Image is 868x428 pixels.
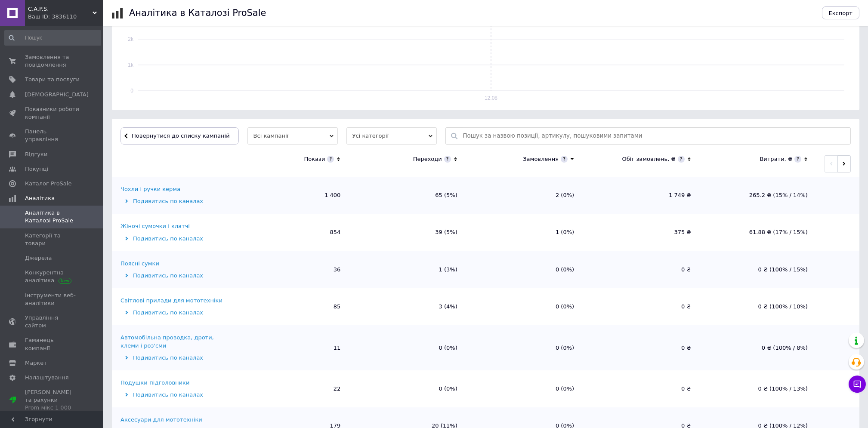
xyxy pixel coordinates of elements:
[25,336,80,352] span: Гаманець компанії
[25,91,89,99] span: [DEMOGRAPHIC_DATA]
[25,254,52,262] span: Джерела
[132,132,230,139] span: Повернутися до списку кампаній
[466,251,583,288] td: 0 (0%)
[120,309,230,317] div: Подивитись по каналах
[120,260,159,268] div: Поясні сумки
[583,214,699,251] td: 375 ₴
[25,76,80,83] span: Товари та послуги
[700,288,816,325] td: 0 ₴ (100% / 10%)
[466,370,583,407] td: 0 (0%)
[232,251,349,288] td: 36
[232,288,349,325] td: 85
[120,127,239,145] button: Повернутися до списку кампаній
[466,177,583,214] td: 2 (0%)
[120,354,230,362] div: Подивитись по каналах
[822,6,860,19] button: Експорт
[25,194,55,202] span: Аналітика
[583,251,699,288] td: 0 ₴
[120,222,190,230] div: Жіночі сумочки і клатчі
[25,180,71,188] span: Каталог ProSale
[346,127,437,145] span: Усі категорії
[700,325,816,370] td: 0 ₴ (100% / 8%)
[25,292,80,307] span: Інструменти веб-аналітики
[466,325,583,370] td: 0 (0%)
[349,214,466,251] td: 39 (5%)
[128,36,134,42] text: 2k
[25,151,47,158] span: Відгуки
[25,105,80,121] span: Показники роботи компанії
[120,416,202,424] div: Аксесуари для мототехніки
[523,155,559,163] div: Замовлення
[304,155,325,163] div: Покази
[349,325,466,370] td: 0 (0%)
[120,235,230,243] div: Подивитись по каналах
[760,155,792,163] div: Витрати, ₴
[120,185,180,193] div: Чохли і ручки керма
[349,251,466,288] td: 1 (3%)
[247,127,338,145] span: Всі кампанії
[25,232,80,247] span: Категорії та товари
[466,214,583,251] td: 1 (0%)
[28,13,103,21] div: Ваш ID: 3836110
[700,214,816,251] td: 61.88 ₴ (17% / 15%)
[232,177,349,214] td: 1 400
[700,370,816,407] td: 0 ₴ (100% / 13%)
[130,88,133,94] text: 0
[28,5,93,13] span: C.A.P.S.
[129,8,266,18] h1: Аналітика в Каталозі ProSale
[413,155,442,163] div: Переходи
[120,297,222,305] div: Світлові прилади для мототехніки
[849,376,866,393] button: Чат з покупцем
[829,10,853,16] span: Експорт
[120,272,230,280] div: Подивитись по каналах
[120,379,189,387] div: Подушки-підголовники
[622,155,676,163] div: Обіг замовлень, ₴
[25,359,47,367] span: Маркет
[583,288,699,325] td: 0 ₴
[25,314,80,329] span: Управління сайтом
[232,325,349,370] td: 11
[25,209,80,225] span: Аналітика в Каталозі ProSale
[25,269,80,284] span: Конкурентна аналітика
[583,370,699,407] td: 0 ₴
[120,334,230,349] div: Автомобільна проводка, дроти, клеми і роз'єми
[25,388,80,412] span: [PERSON_NAME] та рахунки
[583,177,699,214] td: 1 749 ₴
[25,374,69,382] span: Налаштування
[25,165,48,173] span: Покупці
[349,370,466,407] td: 0 (0%)
[4,30,101,46] input: Пошук
[120,391,230,399] div: Подивитись по каналах
[232,214,349,251] td: 854
[25,404,80,412] div: Prom мікс 1 000
[466,288,583,325] td: 0 (0%)
[128,62,134,68] text: 1k
[349,177,466,214] td: 65 (5%)
[583,325,699,370] td: 0 ₴
[25,53,80,69] span: Замовлення та повідомлення
[700,251,816,288] td: 0 ₴ (100% / 15%)
[349,288,466,325] td: 3 (4%)
[463,128,846,144] input: Пошук за назвою позиції, артикулу, пошуковими запитами
[25,128,80,143] span: Панель управління
[700,177,816,214] td: 265.2 ₴ (15% / 14%)
[120,197,230,205] div: Подивитись по каналах
[485,95,497,101] text: 12.08
[232,370,349,407] td: 22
